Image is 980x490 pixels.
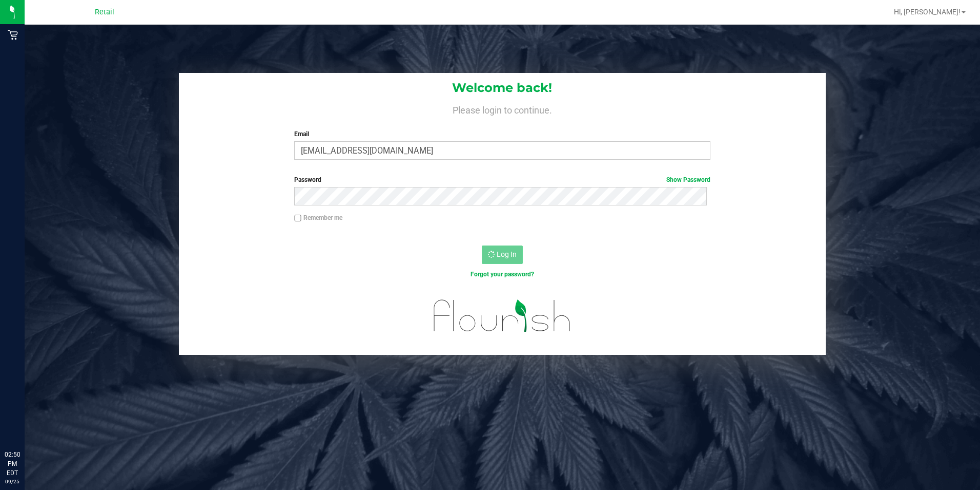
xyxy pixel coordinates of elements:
p: 02:50 PM EDT [5,450,20,478]
h4: Please login to continue. [179,103,826,115]
label: Remember me [294,213,342,222]
label: Email [294,129,710,139]
span: Hi, [PERSON_NAME]! [894,8,961,16]
p: 09/25 [5,478,20,485]
a: Forgot your password? [471,271,534,278]
input: Remember me [294,215,301,222]
img: flourish_logo.svg [421,290,583,342]
span: Log In [497,250,517,258]
h1: Welcome back! [179,81,826,95]
a: Show Password [666,176,710,183]
button: Log In [482,246,523,264]
span: Retail [95,8,114,16]
inline-svg: Retail [8,30,18,40]
span: Password [294,176,321,183]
